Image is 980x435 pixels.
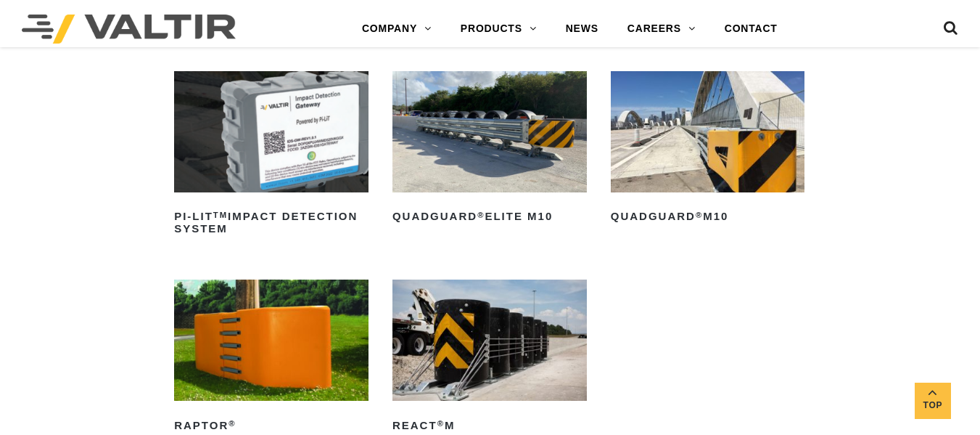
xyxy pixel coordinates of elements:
[915,397,951,414] span: Top
[611,71,805,229] a: QuadGuard®M10
[213,211,228,219] sup: TM
[437,419,445,428] sup: ®
[174,206,368,240] h2: PI-LIT Impact Detection System
[446,15,551,44] a: PRODUCTS
[174,71,368,240] a: PI-LITTMImpact Detection System
[613,15,710,44] a: CAREERS
[710,15,792,44] a: CONTACT
[477,211,485,219] sup: ®
[392,71,587,229] a: QuadGuard®Elite M10
[611,206,805,229] h2: QuadGuard M10
[696,211,703,219] sup: ®
[347,15,446,44] a: COMPANY
[915,383,951,419] a: Top
[392,206,587,229] h2: QuadGuard Elite M10
[551,15,613,44] a: NEWS
[228,419,236,428] sup: ®
[22,15,236,44] img: Valtir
